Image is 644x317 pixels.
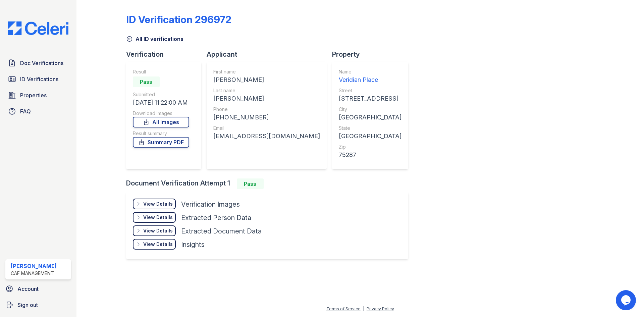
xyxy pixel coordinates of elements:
[339,94,401,103] div: [STREET_ADDRESS]
[213,113,320,122] div: [PHONE_NUMBER]
[143,227,173,234] div: View Details
[20,91,47,99] span: Properties
[339,75,401,85] div: Veridian Place
[5,105,71,118] a: FAQ
[126,50,207,59] div: Verification
[339,106,401,113] div: City
[616,290,637,310] iframe: chat widget
[133,91,189,98] div: Submitted
[5,56,71,70] a: Doc Verifications
[20,107,31,115] span: FAQ
[213,94,320,103] div: [PERSON_NAME]
[143,201,173,207] div: View Details
[5,89,71,102] a: Properties
[11,270,57,277] div: CAF Management
[181,226,262,236] div: Extracted Document Data
[339,144,401,150] div: Zip
[339,68,401,85] a: Name Veridian Place
[181,240,205,249] div: Insights
[3,282,74,296] a: Account
[339,131,401,141] div: [GEOGRAPHIC_DATA]
[326,306,361,311] a: Terms of Service
[213,87,320,94] div: Last name
[133,130,189,137] div: Result summary
[126,35,183,43] a: All ID verifications
[133,68,189,75] div: Result
[339,87,401,94] div: Street
[213,131,320,141] div: [EMAIL_ADDRESS][DOMAIN_NAME]
[332,50,414,59] div: Property
[363,306,364,311] div: |
[3,21,74,35] img: CE_Logo_Blue-a8612792a0a2168367f1c8372b55b34899dd931a85d93a1a3d3e32e68fde9ad4.png
[213,75,320,85] div: [PERSON_NAME]
[143,214,173,221] div: View Details
[17,285,39,293] span: Account
[11,262,57,270] div: [PERSON_NAME]
[367,306,394,311] a: Privacy Policy
[213,106,320,113] div: Phone
[3,298,74,312] a: Sign out
[133,110,189,117] div: Download Images
[237,178,264,189] div: Pass
[133,98,189,107] div: [DATE] 11:22:00 AM
[207,50,332,59] div: Applicant
[339,68,401,75] div: Name
[5,72,71,86] a: ID Verifications
[126,178,414,189] div: Document Verification Attempt 1
[181,213,251,222] div: Extracted Person Data
[181,200,240,209] div: Verification Images
[126,13,231,25] div: ID Verification 296972
[17,301,38,309] span: Sign out
[133,76,160,87] div: Pass
[339,125,401,131] div: State
[143,241,173,248] div: View Details
[213,125,320,131] div: Email
[213,68,320,75] div: First name
[20,75,58,83] span: ID Verifications
[339,113,401,122] div: [GEOGRAPHIC_DATA]
[20,59,63,67] span: Doc Verifications
[133,137,189,148] a: Summary PDF
[339,150,401,160] div: 75287
[133,117,189,127] a: All Images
